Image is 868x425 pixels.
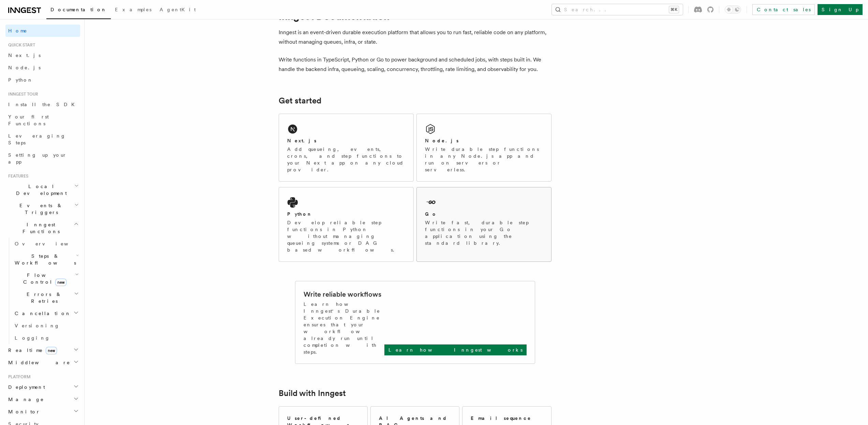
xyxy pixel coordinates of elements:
[287,219,405,253] p: Develop reliable step functions in Python without managing queueing systems or DAG based workflows.
[5,359,70,366] span: Middleware
[5,173,28,179] span: Features
[5,393,80,406] button: Manage
[5,218,80,238] button: Inngest Functions
[8,114,49,126] span: Your first Functions
[552,4,683,15] button: Search...⌘K
[15,241,85,246] span: Overview
[425,146,543,173] p: Write durable step functions in any Node.js app and run on servers or serverless.
[8,133,66,145] span: Leveraging Steps
[752,4,815,15] a: Contact sales
[416,114,551,182] a: Node.jsWrite durable step functions in any Node.js app and run on servers or serverless.
[8,77,33,83] span: Python
[287,146,405,173] p: Add queueing, events, crons, and step functions to your Next app on any cloud provider.
[5,202,74,216] span: Events & Triggers
[12,253,76,266] span: Steps & Workflows
[279,187,414,262] a: PythonDevelop reliable step functions in Python without managing queueing systems or DAG based wo...
[12,272,75,285] span: Flow Control
[5,130,80,149] a: Leveraging Steps
[5,199,80,218] button: Events & Triggers
[279,96,321,105] a: Get started
[384,344,527,355] a: Learn how Inngest works
[12,307,80,320] button: Cancellation
[15,323,60,328] span: Versioning
[279,114,414,182] a: Next.jsAdd queueing, events, crons, and step functions to your Next app on any cloud provider.
[669,6,679,13] kbd: ⌘K
[5,238,80,344] div: Inngest Functions
[12,291,74,304] span: Errors & Retries
[50,7,107,12] span: Documentation
[111,2,156,18] a: Examples
[8,27,27,34] span: Home
[8,102,79,107] span: Install the SDK
[287,137,317,144] h2: Next.js
[5,356,80,369] button: Middleware
[425,137,459,144] h2: Node.js
[5,98,80,111] a: Install the SDK
[5,396,44,403] span: Manage
[416,187,551,262] a: GoWrite fast, durable step functions in your Go application using the standard library.
[5,374,31,380] span: Platform
[15,335,50,341] span: Logging
[115,7,151,12] span: Examples
[279,55,551,74] p: Write functions in TypeScript, Python or Go to power background and scheduled jobs, with steps bu...
[5,180,80,199] button: Local Development
[5,406,80,418] button: Monitor
[46,347,57,354] span: new
[12,269,80,288] button: Flow Controlnew
[5,49,80,61] a: Next.js
[818,4,863,15] a: Sign Up
[5,25,80,37] a: Home
[8,53,41,58] span: Next.js
[5,91,38,97] span: Inngest tour
[156,2,200,18] a: AgentKit
[5,111,80,130] a: Your first Functions
[5,408,40,415] span: Monitor
[12,238,80,250] a: Overview
[5,347,57,354] span: Realtime
[8,152,67,165] span: Setting up your app
[55,279,67,286] span: new
[12,310,71,317] span: Cancellation
[160,7,196,12] span: AgentKit
[388,346,523,353] p: Learn how Inngest works
[5,344,80,356] button: Realtimenew
[5,384,45,391] span: Deployment
[304,301,384,355] p: Learn how Inngest's Durable Execution Engine ensures that your workflow already run until complet...
[5,42,35,48] span: Quick start
[12,320,80,332] a: Versioning
[12,250,80,269] button: Steps & Workflows
[425,219,543,246] p: Write fast, durable step functions in your Go application using the standard library.
[304,289,381,299] h2: Write reliable workflows
[8,65,41,70] span: Node.js
[279,388,346,398] a: Build with Inngest
[279,28,551,47] p: Inngest is an event-driven durable execution platform that allows you to run fast, reliable code ...
[5,61,80,74] a: Node.js
[287,211,312,217] h2: Python
[425,211,437,217] h2: Go
[5,74,80,86] a: Python
[5,381,80,393] button: Deployment
[5,183,74,197] span: Local Development
[5,221,74,235] span: Inngest Functions
[46,2,111,19] a: Documentation
[471,415,531,422] h2: Email sequence
[725,5,741,14] button: Toggle dark mode
[12,288,80,307] button: Errors & Retries
[12,332,80,344] a: Logging
[5,149,80,168] a: Setting up your app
